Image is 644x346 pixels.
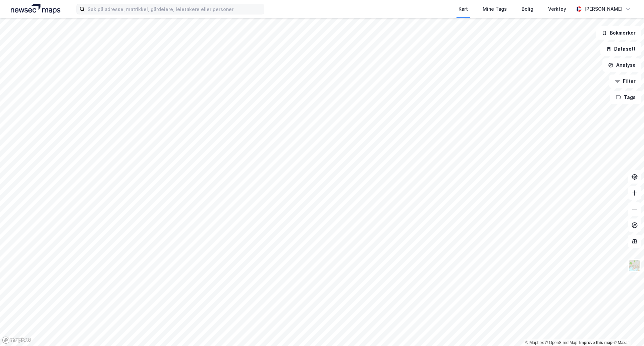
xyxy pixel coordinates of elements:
[548,5,566,13] div: Verktøy
[609,75,641,88] button: Filter
[2,336,32,344] a: Mapbox homepage
[610,91,641,104] button: Tags
[628,259,641,272] img: Z
[602,58,641,72] button: Analyse
[545,340,578,345] a: OpenStreetMap
[610,314,644,346] div: Kontrollprogram for chat
[459,5,468,13] div: Kart
[596,26,641,40] button: Bokmerker
[483,5,507,13] div: Mine Tags
[579,340,612,345] a: Improve this map
[525,340,544,345] a: Mapbox
[610,314,644,346] iframe: Chat Widget
[85,4,264,14] input: Søk på adresse, matrikkel, gårdeiere, leietakere eller personer
[522,5,533,13] div: Bolig
[600,42,641,56] button: Datasett
[11,4,60,14] img: logo.a4113a55bc3d86da70a041830d287a7e.svg
[584,5,623,13] div: [PERSON_NAME]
